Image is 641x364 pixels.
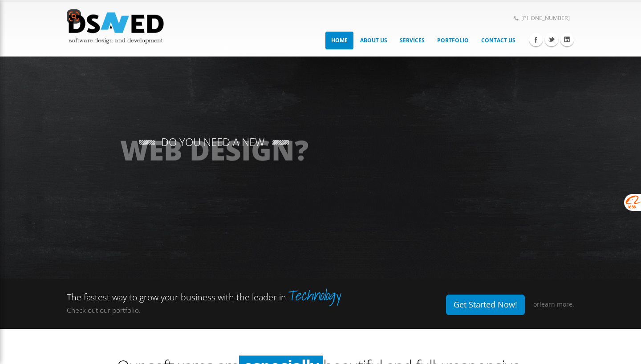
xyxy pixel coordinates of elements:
[394,32,430,49] a: Services
[286,284,340,307] em: Technology
[510,12,574,24] span: [PHONE_NUMBER]
[67,9,166,46] img: Dsaved
[446,295,525,315] a: Get Started Now!
[540,300,574,308] a: learn more.
[120,136,308,164] div: WEB DESIGN?
[529,33,543,46] a: Facebook
[67,288,340,315] p: The fastest way to grow your business with the leader in
[69,11,79,22] img: svg+xml,%3Csvg%20xmlns%3D%22http%3A%2F%2Fwww.w3.org%2F2000%2Fsvg%22%20width%3D%2224%22%20height%3...
[67,303,340,315] span: Check out our portfolio.
[431,32,475,49] a: Portfolio
[325,32,353,49] a: Home
[533,299,574,309] div: or
[475,32,521,49] a: Contact Us
[560,33,574,46] a: Linkedin
[354,32,393,49] a: About Us
[545,33,558,46] a: Twitter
